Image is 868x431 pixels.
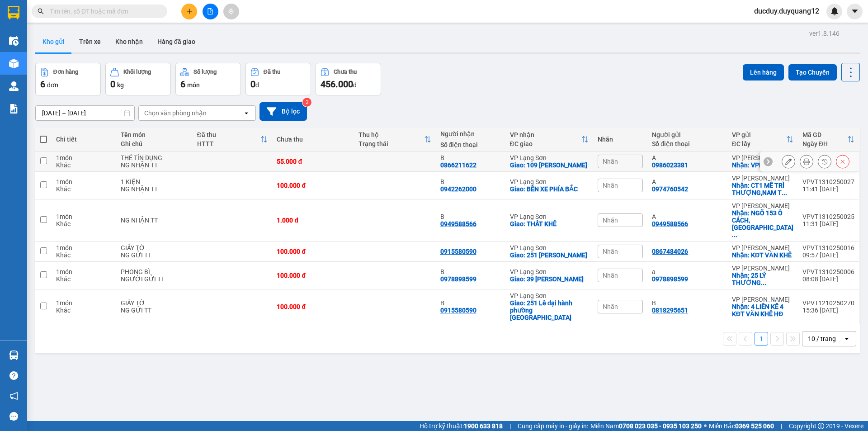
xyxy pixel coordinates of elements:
[510,275,589,283] div: Giao: 39 LÊ LỢI
[277,303,349,310] div: 100.000 đ
[197,140,261,147] div: HTTT
[652,307,688,314] div: 0818295651
[510,185,589,193] div: Giao: BẾN XE PHÍA BẮC
[603,217,618,224] span: Nhãn
[732,272,793,286] div: Nhận: 25 LÝ THƯỜNG KIỆT,hoàn kiếm,hà nội
[9,59,19,68] img: warehouse-icon
[761,279,766,286] span: ...
[56,161,112,169] div: Khác
[223,4,239,19] button: aim
[9,412,18,421] span: message
[802,213,854,220] div: VPVT1310250025
[334,69,357,75] div: Chưa thu
[802,251,854,259] div: 09:57 [DATE]
[56,251,112,259] div: Khác
[150,31,203,52] button: Hàng đã giao
[440,161,476,169] div: 0866211622
[598,136,643,143] div: Nhãn
[193,69,217,75] div: Số lượng
[440,268,501,275] div: B
[590,421,702,431] span: Miền Nam
[782,189,787,196] span: ...
[809,28,840,38] div: ver 1.8.146
[35,31,72,52] button: Kho gửi
[121,161,188,169] div: NG NHẬN TT
[788,64,837,81] button: Tạo Chuyến
[603,248,618,255] span: Nhãn
[802,268,854,275] div: VPVT1310250006
[652,248,688,255] div: 0867484026
[709,421,774,431] span: Miền Bắc
[187,81,200,89] span: món
[510,292,589,299] div: VP Lạng Sơn
[56,136,112,143] div: Chi tiết
[652,131,723,138] div: Người gửi
[782,155,795,168] div: Sửa đơn hàng
[259,102,307,121] button: Bộ lọc
[56,213,112,220] div: 1 món
[440,248,476,255] div: 0915580590
[652,178,723,185] div: A
[510,268,589,275] div: VP Lạng Sơn
[755,332,768,346] button: 1
[440,220,476,227] div: 0949588566
[180,79,185,90] span: 6
[802,220,854,227] div: 11:31 [DATE]
[121,307,188,314] div: NG GỬI TT
[735,422,774,430] strong: 0369 525 060
[732,154,793,161] div: VP [PERSON_NAME]
[518,421,588,431] span: Cung cấp máy in - giấy in:
[207,8,213,14] span: file-add
[732,296,793,303] div: VP [PERSON_NAME]
[440,307,476,314] div: 0915580590
[440,154,501,161] div: B
[603,303,618,310] span: Nhãn
[8,6,19,19] img: logo-vxr
[440,178,501,185] div: B
[510,178,589,185] div: VP Lạng Sơn
[36,106,134,120] input: Select a date range.
[732,251,793,259] div: Nhận: KĐT VĂN KHÊ
[108,31,150,52] button: Kho nhận
[277,248,349,255] div: 100.000 đ
[354,128,436,152] th: Toggle SortBy
[802,275,854,283] div: 08:08 [DATE]
[121,251,188,259] div: NG GỬI TT
[56,268,112,275] div: 1 món
[121,185,188,193] div: NG NHẬN TT
[123,69,151,75] div: Khối lượng
[121,217,188,224] div: NG NHẬN TT
[464,422,503,430] strong: 1900 633 818
[440,185,476,193] div: 0942262000
[440,275,476,283] div: 0978898599
[117,81,124,89] span: kg
[197,131,261,138] div: Đã thu
[732,265,793,272] div: VP [PERSON_NAME]
[56,307,112,314] div: Khác
[359,131,424,138] div: Thu hộ
[9,371,18,380] span: question-circle
[56,185,112,193] div: Khác
[652,154,723,161] div: A
[510,220,589,227] div: Giao: THẤT KHÊ
[510,251,589,259] div: Giao: 251 LÊ ĐẠI HÀNH
[420,421,503,431] span: Hỗ trợ kỹ thuật:
[277,272,349,279] div: 100.000 đ
[652,140,723,147] div: Số điện thoại
[121,178,188,185] div: 1 KIỆN
[264,69,280,75] div: Đã thu
[440,130,501,137] div: Người nhận
[802,307,854,314] div: 15:36 [DATE]
[302,98,311,107] sup: 2
[121,268,188,275] div: PHONG BÌ
[121,244,188,251] div: GIẤY TỜ
[802,185,854,193] div: 11:41 [DATE]
[228,8,234,14] span: aim
[35,63,101,95] button: Đơn hàng6đơn
[110,79,115,90] span: 0
[440,141,501,148] div: Số điện thoại
[510,244,589,251] div: VP Lạng Sơn
[732,202,793,209] div: VP [PERSON_NAME]
[652,299,723,307] div: B
[56,299,112,307] div: 1 món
